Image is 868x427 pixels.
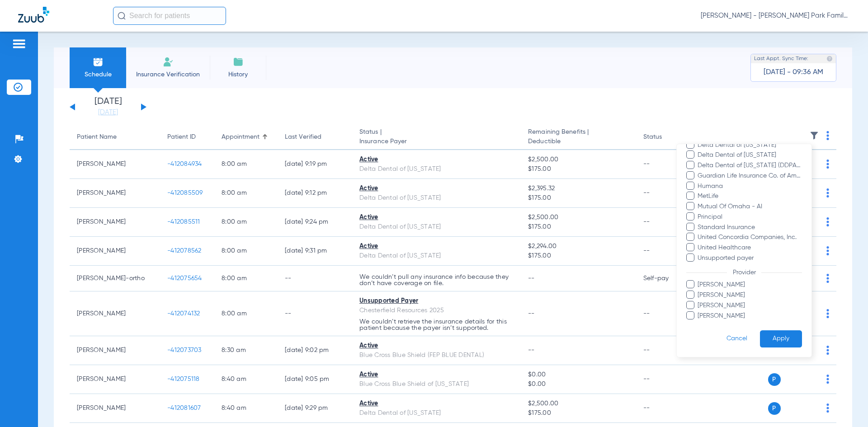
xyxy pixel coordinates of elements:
[727,269,761,276] span: Provider
[697,301,802,310] span: [PERSON_NAME]
[697,202,802,211] span: Mutual Of Omaha - AI
[697,280,802,290] span: [PERSON_NAME]
[697,171,802,181] span: Guardian Life Insurance Co. of America
[697,253,802,263] span: Unsupported payer
[697,161,802,170] span: Delta Dental of [US_STATE] (DDPA) - AI
[697,233,802,242] span: United Concordia Companies, Inc.
[760,330,802,348] button: Apply
[697,243,802,253] span: United Healthcare
[697,141,802,150] span: Delta Dental of [US_STATE]
[697,223,802,232] span: Standard Insurance
[697,311,802,321] span: [PERSON_NAME]
[697,212,802,222] span: Principal
[697,291,802,300] span: [PERSON_NAME]
[714,330,760,348] button: Cancel
[697,192,802,201] span: MetLife
[697,182,802,191] span: Humana
[697,150,802,160] span: Delta Dental of [US_STATE]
